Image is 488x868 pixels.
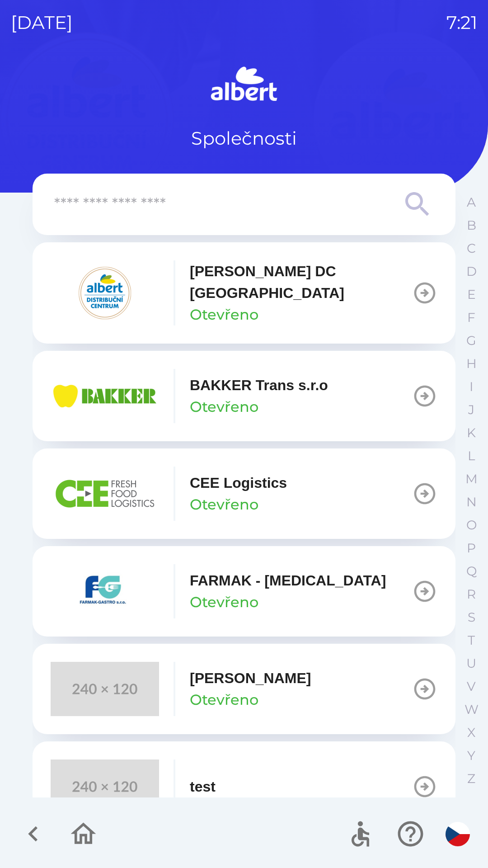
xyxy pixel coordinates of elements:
[460,306,483,329] button: F
[460,583,483,606] button: R
[468,632,475,648] p: T
[460,375,483,398] button: I
[468,448,475,464] p: L
[467,540,476,556] p: P
[460,560,483,583] button: Q
[190,396,258,418] p: Otevřeno
[33,546,455,637] button: FARMAK - [MEDICAL_DATA]Otevřeno
[466,656,476,671] p: U
[460,767,483,790] button: Z
[190,570,386,591] p: FARMAK - [MEDICAL_DATA]
[51,662,159,716] img: 240x120
[468,402,474,418] p: J
[190,689,258,711] p: Otevřeno
[33,351,455,441] button: BAKKER Trans s.r.oOtevřeno
[467,217,476,233] p: B
[190,776,216,797] p: test
[460,283,483,306] button: E
[467,310,475,325] p: F
[460,491,483,514] button: N
[467,748,475,764] p: Y
[446,822,470,846] img: cs flag
[460,698,483,721] button: W
[460,421,483,444] button: K
[467,586,476,602] p: R
[33,242,455,344] button: [PERSON_NAME] DC [GEOGRAPHIC_DATA]Otevřeno
[466,494,477,510] p: N
[460,237,483,260] button: C
[51,564,159,618] img: 5ee10d7b-21a5-4c2b-ad2f-5ef9e4226557.png
[467,194,476,210] p: A
[467,725,475,741] p: X
[51,759,159,814] img: 240x120
[190,591,258,613] p: Otevřeno
[460,444,483,467] button: L
[51,266,159,320] img: 092fc4fe-19c8-4166-ad20-d7efd4551fba.png
[460,352,483,375] button: H
[467,287,476,302] p: E
[33,644,455,734] button: [PERSON_NAME]Otevřeno
[460,398,483,421] button: J
[33,63,455,107] img: Logo
[190,472,287,494] p: CEE Logistics
[465,702,479,717] p: W
[466,356,477,372] p: H
[467,241,476,256] p: C
[460,675,483,698] button: V
[460,744,483,767] button: Y
[460,329,483,352] button: G
[51,369,159,423] img: eba99837-dbda-48f3-8a63-9647f5990611.png
[191,125,297,152] p: Společnosti
[466,333,476,349] p: G
[460,191,483,214] button: A
[460,260,483,283] button: D
[460,514,483,537] button: O
[11,9,73,36] p: [DATE]
[190,667,311,689] p: [PERSON_NAME]
[190,494,258,515] p: Otevřeno
[467,679,476,694] p: V
[460,652,483,675] button: U
[465,471,478,487] p: M
[190,304,258,325] p: Otevřeno
[51,467,159,521] img: ba8847e2-07ef-438b-a6f1-28de549c3032.png
[190,260,412,304] p: [PERSON_NAME] DC [GEOGRAPHIC_DATA]
[460,629,483,652] button: T
[469,379,473,395] p: I
[460,214,483,237] button: B
[460,467,483,491] button: M
[33,448,455,539] button: CEE LogisticsOtevřeno
[190,374,328,396] p: BAKKER Trans s.r.o
[467,425,476,441] p: K
[460,721,483,744] button: X
[466,264,477,279] p: D
[446,9,477,36] p: 7:21
[467,771,475,787] p: Z
[466,517,477,533] p: O
[460,606,483,629] button: S
[460,537,483,560] button: P
[33,741,455,832] button: test
[466,563,477,579] p: Q
[468,609,475,625] p: S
